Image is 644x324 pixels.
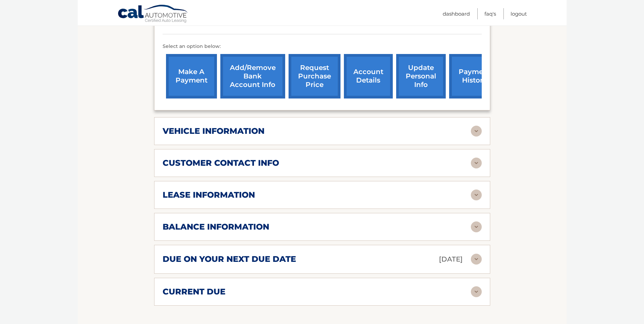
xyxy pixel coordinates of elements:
a: make a payment [166,54,217,98]
h2: due on your next due date [163,254,296,264]
a: request purchase price [289,54,341,98]
h2: vehicle information [163,126,264,136]
h2: customer contact info [163,158,279,168]
h2: current due [163,287,225,297]
img: accordion-rest.svg [471,221,482,232]
a: Add/Remove bank account info [220,54,285,98]
img: accordion-rest.svg [471,126,482,137]
p: Select an option below: [163,42,482,51]
h2: balance information [163,222,269,232]
img: accordion-rest.svg [471,190,482,200]
h2: lease information [163,190,255,200]
a: Dashboard [443,8,470,19]
img: accordion-rest.svg [471,158,482,168]
a: Logout [511,8,527,19]
p: [DATE] [439,253,463,265]
a: account details [344,54,393,98]
a: payment history [449,54,500,98]
img: accordion-rest.svg [471,254,482,265]
a: FAQ's [484,8,496,19]
img: accordion-rest.svg [471,286,482,297]
a: update personal info [396,54,446,98]
a: Cal Automotive [117,4,189,24]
